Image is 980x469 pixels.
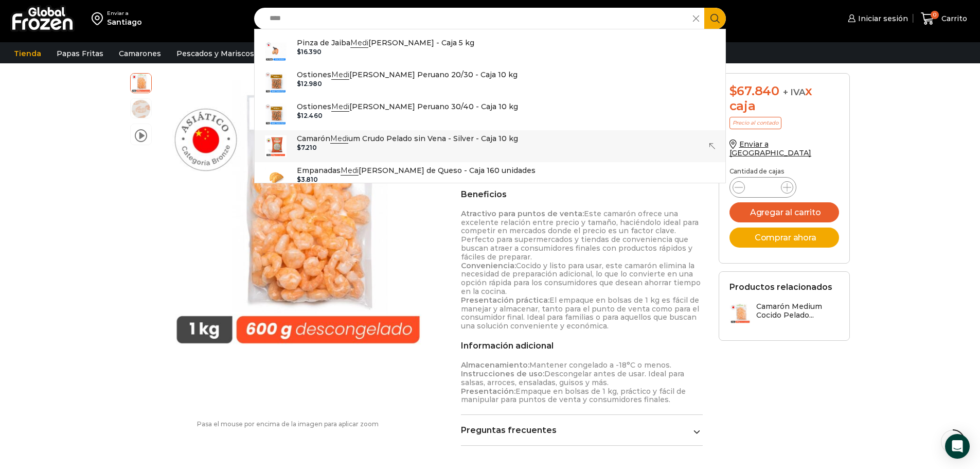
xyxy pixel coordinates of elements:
[729,117,781,129] p: Precio al contado
[255,98,726,130] a: OstionesMedi[PERSON_NAME] Peruano 30/40 - Caja 10 kg $12.460
[845,8,908,29] a: Iniciar sesión
[297,176,301,183] span: $
[51,44,109,63] a: Papas Fritas
[297,112,323,119] bdi: 12.460
[131,99,151,119] span: camaron large
[330,134,348,144] strong: Medi
[297,133,518,144] p: Camarón um Crudo Pelado sin Vena - Silver - Caja 10 kg
[756,302,840,320] h3: Camarón Medium Cocido Pelado...
[331,102,349,112] strong: Medi
[255,130,726,162] a: CamarónMedium Crudo Pelado sin Vena - Silver - Caja 10 kg $7.210
[461,360,529,370] strong: Almacenamiento:
[461,425,703,435] a: Preguntas frecuentes
[729,83,779,98] bdi: 67.840
[297,37,474,48] p: Pinza de Jaiba [PERSON_NAME] - Caja 5 kg
[9,44,46,63] a: Tienda
[461,369,544,378] strong: Instrucciones de uso:
[297,144,317,151] bdi: 7.210
[939,13,967,24] span: Carrito
[461,341,703,351] h2: Información adicional
[297,176,318,183] bdi: 3.810
[107,10,142,17] div: Enviar a
[729,84,840,114] div: x caja
[856,13,908,24] span: Iniciar sesión
[255,66,726,98] a: OstionesMedi[PERSON_NAME] Peruano 20/30 - Caja 10 kg $12.980
[157,73,439,356] img: large
[297,69,518,80] p: Ostiones [PERSON_NAME] Peruano 20/30 - Caja 10 kg
[107,17,142,27] div: Santiago
[297,80,322,88] bdi: 12.980
[331,70,349,80] strong: Medi
[131,72,151,93] span: large
[255,162,726,194] a: EmpanadasMedi[PERSON_NAME] de Queso - Caja 160 unidades $3.810
[297,112,301,119] span: $
[461,387,515,396] strong: Presentación:
[461,361,703,404] p: Mantener congelado a -18°C o menos. Descongelar antes de usar. Ideal para salsas, arroces, ensala...
[931,11,939,19] span: 0
[350,38,368,48] strong: Medi
[729,168,840,175] p: Cantidad de cajas
[114,44,166,63] a: Camarones
[461,210,703,331] p: Este camarón ofrece una excelente relación entre precio y tamaño, haciéndolo ideal para competir ...
[461,209,584,218] strong: Atractivo para puntos de venta:
[918,7,970,31] a: 0 Carrito
[297,48,322,56] bdi: 16.390
[729,282,832,292] h2: Productos relacionados
[729,83,737,98] span: $
[729,140,812,158] a: Enviar a [GEOGRAPHIC_DATA]
[729,228,840,248] button: Comprar ahora
[297,165,536,176] p: Empanadas [PERSON_NAME] de Queso - Caja 160 unidades
[461,296,549,305] strong: Presentación práctica:
[341,166,359,176] strong: Medi
[157,73,439,356] div: 1 / 3
[297,144,301,151] span: $
[297,48,301,56] span: $
[130,421,446,428] p: Pasa el mouse por encima de la imagen para aplicar zoom
[783,87,806,97] span: + IVA
[171,44,259,63] a: Pescados y Mariscos
[753,180,773,195] input: Product quantity
[297,101,518,112] p: Ostiones [PERSON_NAME] Peruano 30/40 - Caja 10 kg
[255,34,726,66] a: Pinza de JaibaMedi[PERSON_NAME] - Caja 5 kg $16.390
[704,8,726,29] button: Search button
[729,202,840,222] button: Agregar al carrito
[461,189,703,199] h2: Beneficios
[297,80,301,88] span: $
[92,10,107,27] img: address-field-icon.svg
[945,434,970,459] div: Open Intercom Messenger
[729,302,840,324] a: Camarón Medium Cocido Pelado...
[461,261,516,270] strong: Conveniencia:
